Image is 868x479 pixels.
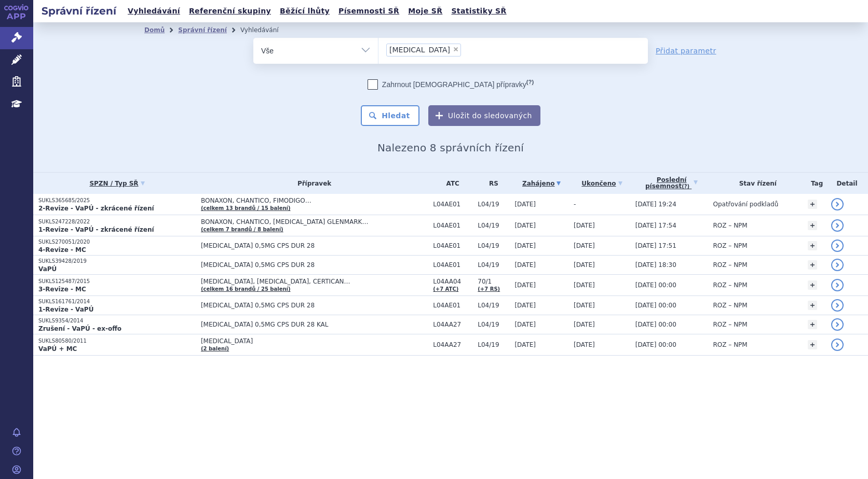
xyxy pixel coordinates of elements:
span: L04AE01 [433,261,472,269]
a: Písemnosti SŘ [335,4,402,18]
span: [DATE] [514,222,536,229]
th: Přípravek [196,173,428,194]
button: Hledat [361,105,419,126]
a: Vyhledávání [125,4,183,18]
p: SUKLS247228/2022 [38,218,196,226]
span: [MEDICAL_DATA], [MEDICAL_DATA], CERTICAN… [201,278,428,285]
a: detail [831,198,844,210]
a: + [808,301,817,310]
a: Poslednípísemnost(?) [635,173,708,194]
span: [DATE] 00:00 [635,341,676,348]
span: [DATE] [574,302,595,309]
a: (celkem 13 brandů / 15 balení) [201,205,291,211]
span: [DATE] [514,321,536,328]
a: (+7 RS) [478,286,500,292]
a: Domů [144,26,165,34]
strong: VaPÚ [38,265,57,273]
strong: VaPÚ + MC [38,345,77,353]
span: [DATE] 18:30 [635,261,676,269]
th: Tag [803,173,826,194]
span: [MEDICAL_DATA] 0,5MG CPS DUR 28 [201,261,428,269]
p: SUKLS270051/2020 [38,238,196,246]
a: Statistiky SŘ [448,4,509,18]
th: RS [472,173,509,194]
span: [DATE] [574,281,595,289]
a: (2 balení) [201,346,229,351]
span: BONAXON, CHANTICO, [MEDICAL_DATA] GLENMARK… [201,218,428,226]
a: detail [831,279,844,291]
span: [DATE] [514,201,536,208]
a: detail [831,318,844,331]
p: SUKLS161761/2014 [38,298,196,305]
span: [DATE] 00:00 [635,321,676,328]
a: Přidat parametr [656,46,716,56]
a: (celkem 16 brandů / 25 balení) [201,286,291,292]
input: [MEDICAL_DATA] [464,43,470,56]
a: Referenční skupiny [186,4,274,18]
span: [DATE] [514,261,536,269]
span: ROZ – NPM [713,281,748,289]
span: L04AE01 [433,222,472,229]
span: [DATE] [574,222,595,229]
span: [DATE] 00:00 [635,281,676,289]
span: [MEDICAL_DATA] [389,46,450,53]
span: [DATE] 00:00 [635,302,676,309]
a: + [808,200,817,209]
span: [DATE] [514,281,536,289]
button: Uložit do sledovaných [428,105,540,126]
p: SUKLS125487/2015 [38,278,196,285]
span: ROZ – NPM [713,341,748,348]
strong: 1-Revize - VaPÚ [38,306,93,313]
abbr: (?) [526,79,534,86]
span: [DATE] [514,242,536,249]
a: Moje SŘ [405,4,445,18]
a: (celkem 7 brandů / 8 balení) [201,227,283,232]
span: [DATE] [574,242,595,249]
span: Opatřování podkladů [713,201,779,208]
h2: Správní řízení [33,4,125,18]
th: Stav řízení [708,173,803,194]
span: L04AE01 [433,242,472,249]
a: + [808,221,817,230]
a: + [808,241,817,250]
span: × [453,46,459,52]
span: [MEDICAL_DATA] 0,5MG CPS DUR 28 [201,302,428,309]
a: detail [831,259,844,271]
a: detail [831,219,844,232]
strong: Zrušení - VaPÚ - ex-offo [38,325,121,332]
label: Zahrnout [DEMOGRAPHIC_DATA] přípravky [368,79,534,90]
span: [DATE] 17:51 [635,242,676,249]
span: L04AE01 [433,302,472,309]
th: Detail [826,173,868,194]
strong: 4-Revize - MC [38,246,86,253]
abbr: (?) [682,184,689,190]
strong: 1-Revize - VaPÚ - zkrácené řízení [38,226,154,233]
a: detail [831,299,844,312]
strong: 2-Revize - VaPÚ - zkrácené řízení [38,205,154,212]
a: Běžící lhůty [277,4,333,18]
span: L04/19 [478,261,509,269]
span: L04/19 [478,201,509,208]
span: [MEDICAL_DATA] 0,5MG CPS DUR 28 [201,242,428,249]
span: 70/1 [478,278,509,285]
span: [DATE] [574,321,595,328]
a: Zahájeno [514,176,568,191]
span: ROZ – NPM [713,242,748,249]
span: L04/19 [478,341,509,348]
span: [DATE] [514,341,536,348]
span: L04/19 [478,222,509,229]
span: ROZ – NPM [713,261,748,269]
span: ROZ – NPM [713,321,748,328]
span: ROZ – NPM [713,302,748,309]
span: L04/19 [478,302,509,309]
span: BONAXON, CHANTICO, FIMODIGO… [201,197,428,204]
span: L04AE01 [433,201,472,208]
span: - [574,201,576,208]
span: Nalezeno 8 správních řízení [377,142,524,154]
span: [DATE] [574,261,595,269]
a: + [808,280,817,290]
a: detail [831,339,844,351]
span: L04AA04 [433,278,472,285]
th: ATC [428,173,472,194]
span: [DATE] 17:54 [635,222,676,229]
